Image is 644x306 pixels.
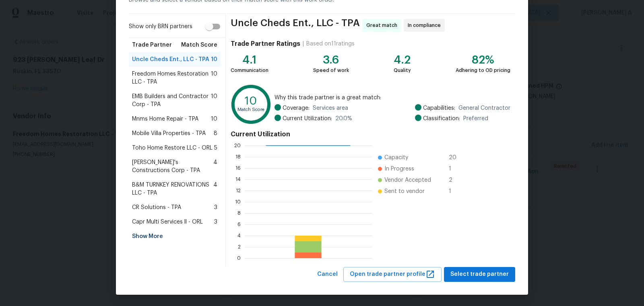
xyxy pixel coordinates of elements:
[313,104,348,112] span: Services area
[384,176,431,184] span: Vendor Accepted
[132,55,209,64] span: Uncle Cheds Ent., LLC - TPA
[283,115,332,123] span: Current Utilization:
[335,115,352,123] span: 20.0 %
[211,55,217,64] span: 10
[343,267,442,282] button: Open trade partner profile
[132,115,198,123] span: Mnms Home Repair - TPA
[211,115,217,123] span: 10
[238,244,241,249] text: 2
[237,233,241,238] text: 4
[394,66,411,74] div: Quality
[132,203,181,212] span: CR Solutions - TPA
[463,115,488,123] span: Preferred
[449,154,462,162] span: 20
[237,222,241,227] text: 6
[231,66,268,74] div: Communication
[234,143,241,148] text: 20
[211,92,217,109] span: 10
[132,218,203,226] span: Capr Multi Services ll - ORL
[350,269,435,279] span: Open trade partner profile
[449,176,462,184] span: 2
[231,19,360,32] span: Uncle Cheds Ent., LLC - TPA
[214,203,217,212] span: 3
[132,70,211,86] span: Freedom Homes Restoration LLC - TPA
[313,66,349,74] div: Speed of work
[213,158,217,175] span: 4
[214,218,217,226] span: 3
[231,40,300,48] h4: Trade Partner Ratings
[132,144,213,152] span: Toho Home Restore LLC - ORL
[366,21,400,29] span: Great match
[231,56,268,64] div: 4.1
[129,23,192,31] span: Show only BRN partners
[132,41,172,49] span: Trade Partner
[313,56,349,64] div: 3.6
[235,166,241,170] text: 16
[237,256,241,261] text: 0
[317,269,338,279] span: Cancel
[129,229,221,244] div: Show More
[423,115,460,123] span: Classification:
[449,187,462,195] span: 1
[214,144,217,152] span: 5
[444,267,515,282] button: Select trade partner
[132,129,206,138] span: Mobile Villa Properties - TPA
[237,107,264,112] text: Match Score
[231,130,510,138] h4: Current Utilization
[283,104,310,112] span: Coverage:
[384,154,408,162] span: Capacity
[245,95,257,107] text: 10
[213,181,217,197] span: 4
[450,269,509,279] span: Select trade partner
[423,104,455,112] span: Capabilities:
[237,211,241,216] text: 8
[132,158,213,175] span: [PERSON_NAME]'s Constructions Corp - TPA
[181,41,217,49] span: Match Score
[211,70,217,86] span: 10
[394,56,411,64] div: 4.2
[456,66,510,74] div: Adhering to OD pricing
[306,40,355,48] div: Based on 11 ratings
[384,187,425,195] span: Sent to vendor
[132,92,211,109] span: EMB Builders and Contractor Corp - TPA
[456,56,510,64] div: 82%
[300,40,306,48] div: |
[314,267,341,282] button: Cancel
[235,177,241,182] text: 14
[235,199,241,204] text: 10
[408,21,444,29] span: In compliance
[275,94,510,102] span: Why this trade partner is a great match:
[132,181,213,197] span: B&M TURNKEY RENOVATIONS LLC - TPA
[458,104,510,112] span: General Contractor
[236,188,241,193] text: 12
[235,154,241,159] text: 18
[449,165,462,173] span: 1
[214,129,217,138] span: 8
[384,165,414,173] span: In Progress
